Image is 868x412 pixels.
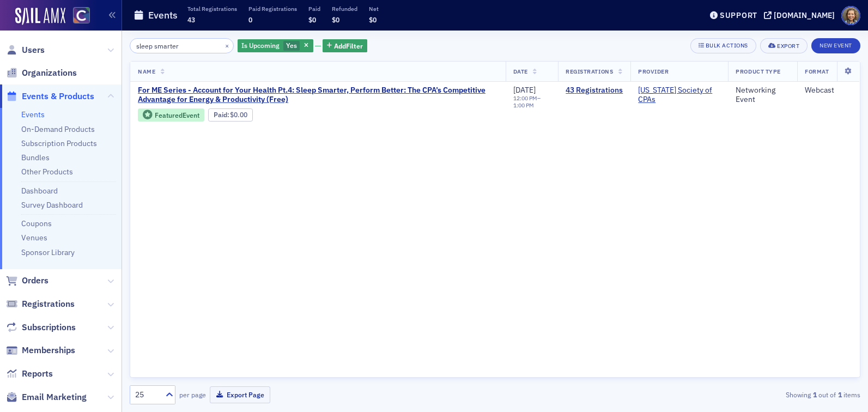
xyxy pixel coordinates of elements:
[566,86,623,95] a: 43 Registrations
[690,38,756,53] button: Bulk Actions
[248,5,297,13] p: Paid Registrations
[720,10,757,20] div: Support
[6,391,87,403] a: Email Marketing
[308,5,320,13] p: Paid
[513,95,551,109] div: –
[566,68,613,75] span: Registrations
[736,86,790,105] div: Networking Event
[21,247,75,257] a: Sponsor Library
[308,15,316,24] span: $0
[22,298,75,310] span: Registrations
[21,233,47,243] a: Venues
[6,322,76,334] a: Subscriptions
[6,44,45,56] a: Users
[369,15,377,24] span: $0
[21,110,45,119] a: Events
[208,108,253,122] div: Paid: 44 - $0
[230,111,247,119] span: $0.00
[138,86,498,105] a: For ME Series - Account for Your Health Pt.4: Sleep Smarter, Perform Better: The CPA’s Competitiv...
[6,90,94,102] a: Events & Products
[513,68,528,75] span: Date
[334,41,363,51] span: Add Filter
[21,219,52,228] a: Coupons
[138,68,155,75] span: Name
[764,11,839,19] button: [DOMAIN_NAME]
[6,344,75,356] a: Memberships
[706,43,748,49] div: Bulk Actions
[135,389,159,401] div: 25
[130,38,234,53] input: Search…
[6,368,53,380] a: Reports
[22,44,45,56] span: Users
[513,101,534,109] time: 1:00 PM
[513,94,537,102] time: 12:00 PM
[811,390,818,399] strong: 1
[811,38,860,53] button: New Event
[155,112,199,118] div: Featured Event
[22,391,87,403] span: Email Marketing
[805,86,852,95] div: Webcast
[332,5,357,13] p: Refunded
[21,138,97,148] a: Subscription Products
[22,275,48,287] span: Orders
[248,15,252,24] span: 0
[15,8,65,25] img: SailAMX
[65,7,90,26] a: View Homepage
[21,186,58,196] a: Dashboard
[638,86,720,105] span: Colorado Society of CPAs
[138,108,204,122] div: Featured Event
[836,390,843,399] strong: 1
[187,15,195,24] span: 43
[21,153,50,162] a: Bundles
[241,41,280,50] span: Is Upcoming
[6,67,77,79] a: Organizations
[22,67,77,79] span: Organizations
[6,275,48,287] a: Orders
[841,6,860,25] span: Profile
[214,111,227,119] a: Paid
[624,390,860,399] div: Showing out of items
[22,322,76,334] span: Subscriptions
[21,200,83,210] a: Survey Dashboard
[22,344,75,356] span: Memberships
[760,38,808,53] button: Export
[6,298,75,310] a: Registrations
[811,40,860,50] a: New Event
[777,43,799,49] div: Export
[638,68,669,75] span: Provider
[21,124,95,134] a: On-Demand Products
[214,111,230,119] span: :
[513,85,536,95] span: [DATE]
[187,5,237,13] p: Total Registrations
[286,41,297,50] span: Yes
[73,7,90,24] img: SailAMX
[21,167,73,177] a: Other Products
[210,386,270,403] button: Export Page
[22,368,53,380] span: Reports
[638,86,720,105] a: [US_STATE] Society of CPAs
[736,68,780,75] span: Product Type
[805,68,829,75] span: Format
[148,9,178,22] h1: Events
[179,390,206,399] label: per page
[222,40,232,50] button: ×
[323,39,367,53] button: AddFilter
[774,10,835,20] div: [DOMAIN_NAME]
[332,15,339,24] span: $0
[22,90,94,102] span: Events & Products
[238,39,313,53] div: Yes
[369,5,379,13] p: Net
